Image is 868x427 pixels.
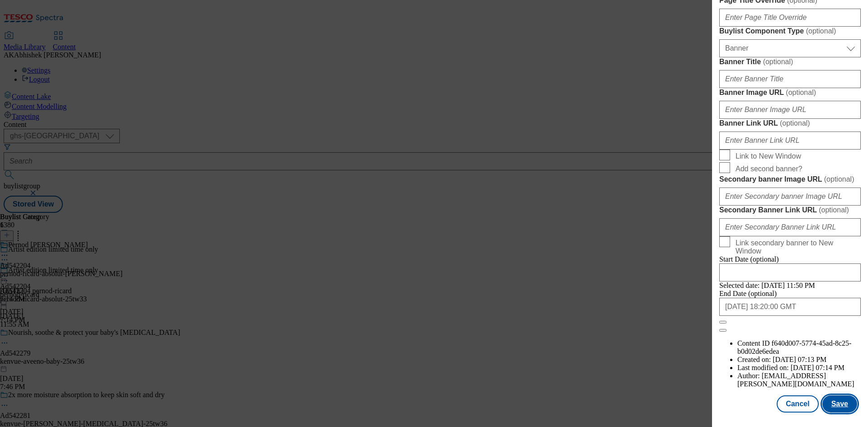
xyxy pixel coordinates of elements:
button: Save [822,395,857,413]
input: Enter Banner Title [719,70,861,88]
label: Banner Image URL [719,88,861,97]
span: [DATE] 07:13 PM [773,356,826,363]
button: Close [719,321,726,324]
span: ( optional ) [780,119,810,127]
input: Enter Page Title Override [719,9,861,27]
label: Buylist Component Type [719,27,861,36]
span: End Date (optional) [719,290,777,297]
label: Banner Link URL [719,119,861,128]
label: Banner Title [719,57,861,66]
span: Link to New Window [736,152,801,160]
span: ( optional ) [806,27,836,35]
span: Start Date (optional) [719,255,779,263]
input: Enter Secondary banner Image URL [719,188,861,206]
span: Link secondary banner to New Window [736,239,857,255]
span: Add second banner? [736,165,802,173]
li: Created on: [737,356,861,364]
li: Content ID [737,339,861,356]
input: Enter Date [719,263,861,282]
label: Secondary banner Image URL [719,175,861,184]
span: f640d007-5774-45ad-8c25-b0d02de6edea [737,339,851,355]
input: Enter Secondary Banner Link URL [719,218,861,236]
button: Cancel [777,395,818,413]
input: Enter Banner Image URL [719,101,861,119]
span: ( optional ) [819,206,849,214]
span: ( optional ) [786,89,816,96]
li: Author: [737,372,861,388]
input: Enter Date [719,298,861,316]
span: ( optional ) [824,175,854,183]
span: Selected date: [DATE] 11:50 PM [719,282,815,289]
input: Enter Banner Link URL [719,131,861,150]
span: [DATE] 07:14 PM [791,364,844,371]
li: Last modified on: [737,364,861,372]
span: [EMAIL_ADDRESS][PERSON_NAME][DOMAIN_NAME] [737,372,854,388]
span: ( optional ) [763,58,793,66]
label: Secondary Banner Link URL [719,206,861,215]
